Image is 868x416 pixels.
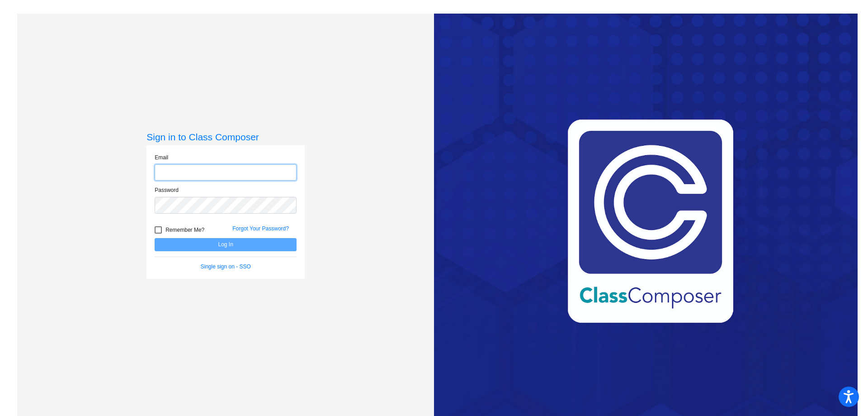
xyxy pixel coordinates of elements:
span: Remember Me? [165,225,204,235]
a: Single sign on - SSO [201,263,251,270]
button: Log In [155,238,297,251]
a: Forgot Your Password? [232,225,289,232]
label: Email [155,153,168,162]
label: Password [155,186,179,194]
h3: Sign in to Class Composer [146,131,305,143]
